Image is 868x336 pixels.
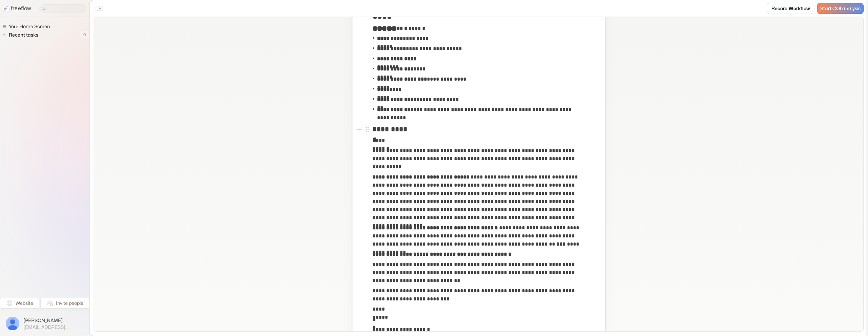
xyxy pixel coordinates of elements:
[40,298,89,309] button: Invite people
[7,31,40,38] span: Recent tasks
[80,30,89,39] span: 0
[94,3,104,14] button: Close the sidebar
[2,22,53,30] a: Your Home Screen
[11,4,31,13] p: freeflow
[3,4,31,13] a: freeflow
[23,324,83,330] span: [EMAIL_ADDRESS][DOMAIN_NAME]
[363,125,371,133] button: Open block menu
[2,31,41,39] button: Recent tasks
[355,125,363,133] button: Add block
[767,3,814,14] a: Record Workflow
[23,317,83,324] span: [PERSON_NAME]
[817,3,864,14] a: Start COI analysis
[820,6,861,12] span: Start COI analysis
[4,315,85,332] button: [PERSON_NAME][EMAIL_ADDRESS][DOMAIN_NAME]
[7,23,52,30] span: Your Home Screen
[6,317,19,330] img: profile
